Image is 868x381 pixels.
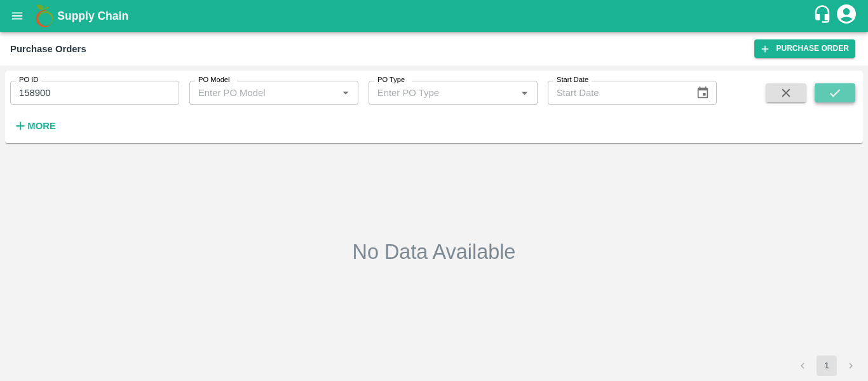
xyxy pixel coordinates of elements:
button: page 1 [817,356,837,376]
label: PO Model [198,75,230,85]
strong: More [27,121,56,131]
button: Open [337,85,354,101]
label: PO ID [19,75,38,85]
nav: pagination navigation [790,356,863,376]
div: account of current user [835,3,858,29]
button: Choose date [691,81,715,105]
label: PO Type [377,75,405,85]
button: More [10,115,59,137]
div: customer-support [813,4,835,27]
img: logo [32,3,57,29]
button: Open [516,85,532,101]
input: Start Date [548,81,686,105]
div: Purchase Orders [10,41,86,57]
b: Supply Chain [57,10,128,22]
a: Supply Chain [57,7,813,25]
button: open drawer [3,1,32,31]
input: Enter PO Model [193,85,334,101]
h2: No Data Available [353,239,516,265]
a: Purchase Order [754,39,855,58]
input: Enter PO ID [10,81,179,105]
label: Start Date [557,75,588,85]
input: Enter PO Type [372,85,513,101]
